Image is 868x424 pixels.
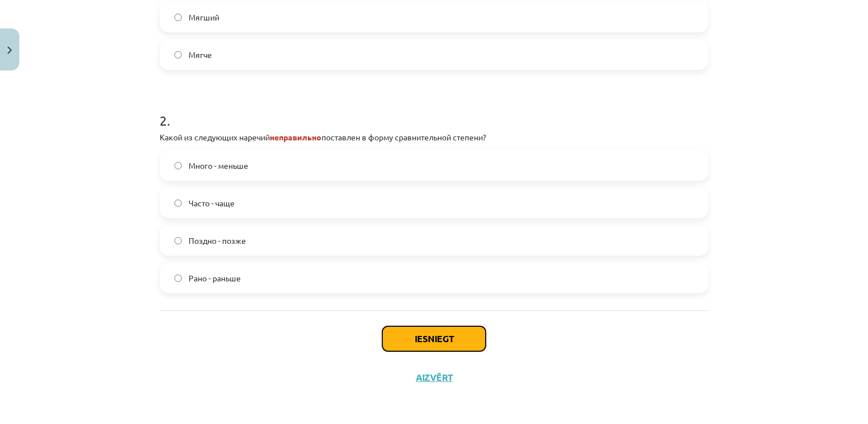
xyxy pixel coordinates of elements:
p: Какой из следующих наречий поставлен в форму сравнительной степени? [160,131,708,143]
img: icon-close-lesson-0947bae3869378f0d4975bcd49f059093ad1ed9edebbc8119c70593378902aed.svg [7,47,12,54]
input: Много - меньше [174,162,182,169]
h1: 2 . [160,93,708,128]
span: Рано - раньше [189,272,241,284]
input: Часто - чаще [174,199,182,207]
span: Много - меньше [189,160,248,172]
input: Рано - раньше [174,275,182,282]
span: Часто - чаще [189,197,235,209]
input: Мягче [174,51,182,59]
span: Поздно - позже [189,235,246,247]
button: Aizvērt [412,372,456,383]
strong: неправильно [270,132,322,142]
span: Мягший [189,11,219,23]
button: Iesniegt [382,326,486,351]
input: Поздно - позже [174,237,182,244]
input: Мягший [174,14,182,21]
span: Мягче [189,49,212,61]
